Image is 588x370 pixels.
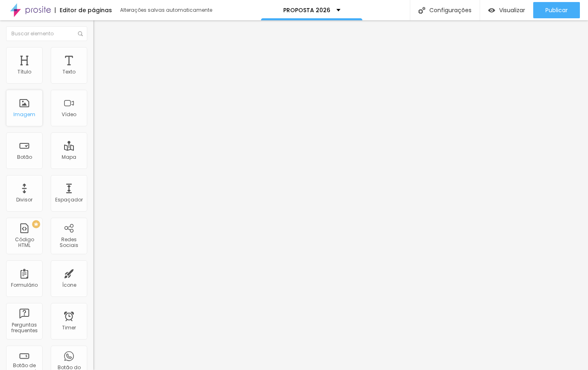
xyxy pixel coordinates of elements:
[62,282,76,288] div: Ícone
[120,8,213,13] div: Alterações salvas automaticamente
[16,197,32,203] div: Divisor
[8,237,40,249] div: Código HTML
[93,20,588,370] iframe: Editor
[62,325,76,331] div: Timer
[11,282,38,288] div: Formulário
[55,197,83,203] div: Espaçador
[17,69,31,75] div: Título
[283,7,330,13] p: PROPOSTA 2026
[480,2,533,18] button: Visualizar
[62,69,75,75] div: Texto
[545,7,568,13] span: Publicar
[13,112,35,117] div: Imagem
[62,154,76,160] div: Mapa
[418,7,425,14] img: Icone
[78,31,83,36] img: Icone
[6,26,87,41] input: Buscar elemento
[499,7,525,13] span: Visualizar
[533,2,580,18] button: Publicar
[8,322,40,334] div: Perguntas frequentes
[53,237,85,249] div: Redes Sociais
[17,154,32,160] div: Botão
[62,112,76,117] div: Vídeo
[488,7,495,14] img: view-1.svg
[55,7,112,13] div: Editor de páginas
